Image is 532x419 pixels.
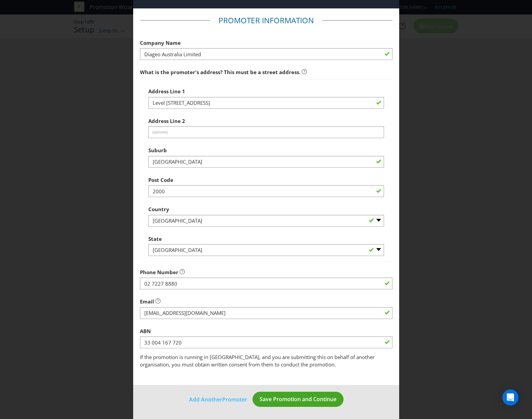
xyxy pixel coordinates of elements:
button: Add AnotherPromoter [189,395,247,404]
input: e.g. 03 1234 9876 [140,278,392,289]
span: Save Promotion and Continue [260,395,336,403]
legend: Promoter Information [210,15,322,26]
span: Suburb [148,147,167,154]
span: If the promotion is running in [GEOGRAPHIC_DATA], and you are submitting this on behalf of anothe... [140,354,375,367]
span: Address Line 2 [148,118,185,124]
span: Email [140,298,154,305]
span: Post Code [148,176,173,183]
span: Country [148,206,169,213]
div: Open Intercom Messenger [502,389,519,406]
span: Add Another [189,396,222,403]
span: ABN [140,328,151,334]
span: Phone Number [140,269,178,276]
span: Promoter [222,396,247,403]
input: e.g. 3000 [148,185,384,197]
button: Save Promotion and Continue [253,392,344,407]
span: Address Line 1 [148,88,185,95]
input: e.g. Company Name [140,48,392,60]
input: e.g. Melbourne [148,156,384,168]
span: What is the promoter's address? This must be a street address. [140,69,300,75]
span: State [148,235,162,242]
span: Company Name [140,39,181,46]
